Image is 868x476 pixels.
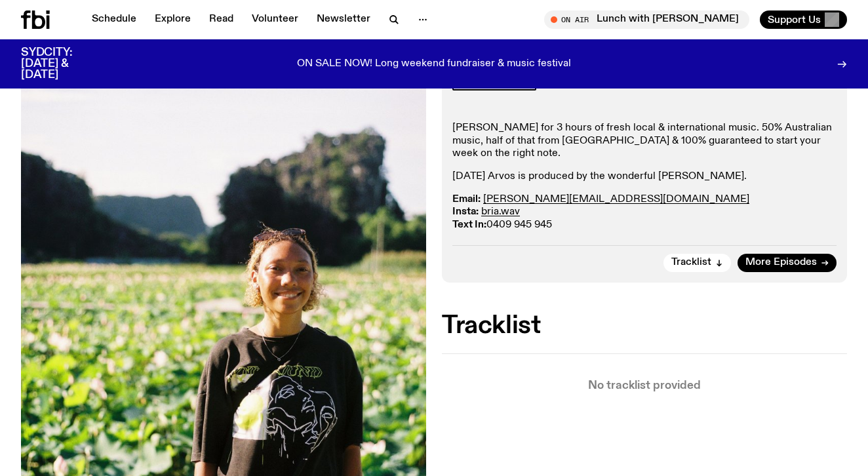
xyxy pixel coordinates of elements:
[442,380,847,391] p: No tracklist provided
[442,314,847,338] h2: Tracklist
[147,10,199,29] a: Explore
[21,47,105,81] h3: SYDCITY: [DATE] & [DATE]
[745,258,817,268] span: More Episodes
[663,254,731,272] button: Tracklist
[760,10,847,29] button: Support Us
[297,58,571,70] p: ON SALE NOW! Long weekend fundraiser & music festival
[768,14,821,26] span: Support Us
[452,193,837,231] p: 0409 945 945
[544,10,749,29] button: On AirLunch with [PERSON_NAME]
[738,254,837,272] a: More Episodes
[481,207,520,217] a: bria.wav
[452,122,837,160] p: [PERSON_NAME] for 3 hours of fresh local & international music. ​50% Australian music, half of th...
[483,194,749,205] a: [PERSON_NAME][EMAIL_ADDRESS][DOMAIN_NAME]
[671,258,711,268] span: Tracklist
[309,10,378,29] a: Newsletter
[452,220,486,230] strong: Text In:
[201,10,241,29] a: Read
[452,207,479,217] strong: Insta:
[84,10,144,29] a: Schedule
[452,194,481,205] strong: Email:
[452,170,837,183] p: [DATE] Arvos is produced by the wonderful [PERSON_NAME].
[244,10,306,29] a: Volunteer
